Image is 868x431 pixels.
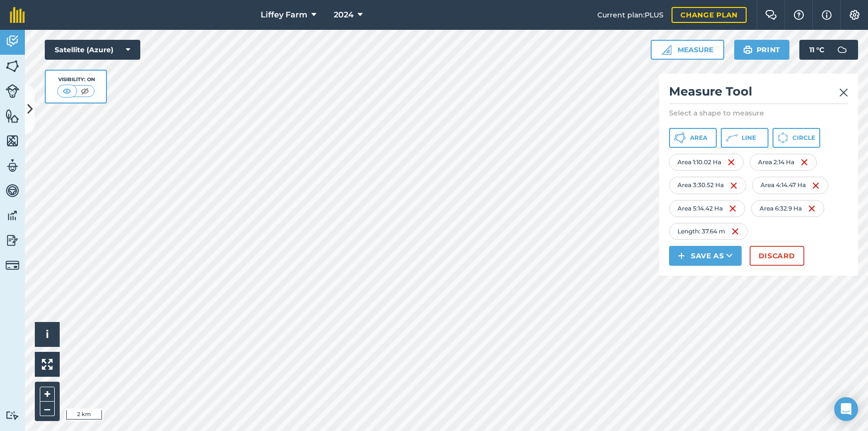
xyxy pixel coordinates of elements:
img: svg+xml;base64,PHN2ZyB4bWxucz0iaHR0cDovL3d3dy53My5vcmcvMjAwMC9zdmciIHdpZHRoPSIxNyIgaGVpZ2h0PSIxNy... [822,9,832,21]
img: svg+xml;base64,PHN2ZyB4bWxucz0iaHR0cDovL3d3dy53My5vcmcvMjAwMC9zdmciIHdpZHRoPSI1NiIgaGVpZ2h0PSI2MC... [5,108,19,123]
img: svg+xml;base64,PHN2ZyB4bWxucz0iaHR0cDovL3d3dy53My5vcmcvMjAwMC9zdmciIHdpZHRoPSI1MCIgaGVpZ2h0PSI0MC... [61,86,73,96]
a: Change plan [672,7,747,23]
img: svg+xml;base64,PD94bWwgdmVyc2lvbj0iMS4wIiBlbmNvZGluZz0idXRmLTgiPz4KPCEtLSBHZW5lcmF0b3I6IEFkb2JlIE... [5,183,19,198]
span: Area [690,134,707,142]
p: Select a shape to measure [669,108,848,118]
div: Length : 37.64 m [669,223,748,240]
div: Area 6 : 32.9 Ha [751,200,824,217]
img: A question mark icon [793,10,805,20]
span: Current plan : PLUS [597,9,664,20]
span: 11 ° C [809,40,824,60]
div: Area 5 : 14.42 Ha [669,200,745,217]
img: svg+xml;base64,PHN2ZyB4bWxucz0iaHR0cDovL3d3dy53My5vcmcvMjAwMC9zdmciIHdpZHRoPSI1NiIgaGVpZ2h0PSI2MC... [5,133,19,148]
img: svg+xml;base64,PD94bWwgdmVyc2lvbj0iMS4wIiBlbmNvZGluZz0idXRmLTgiPz4KPCEtLSBHZW5lcmF0b3I6IEFkb2JlIE... [5,158,19,173]
h2: Measure Tool [669,84,848,104]
button: + [40,387,55,402]
img: svg+xml;base64,PHN2ZyB4bWxucz0iaHR0cDovL3d3dy53My5vcmcvMjAwMC9zdmciIHdpZHRoPSIxNiIgaGVpZ2h0PSIyNC... [812,180,820,192]
img: svg+xml;base64,PHN2ZyB4bWxucz0iaHR0cDovL3d3dy53My5vcmcvMjAwMC9zdmciIHdpZHRoPSIxNiIgaGVpZ2h0PSIyNC... [800,156,808,168]
button: Measure [651,40,724,60]
img: svg+xml;base64,PD94bWwgdmVyc2lvbj0iMS4wIiBlbmNvZGluZz0idXRmLTgiPz4KPCEtLSBHZW5lcmF0b3I6IEFkb2JlIE... [5,208,19,223]
div: Area 4 : 14.47 Ha [752,177,828,194]
img: svg+xml;base64,PD94bWwgdmVyc2lvbj0iMS4wIiBlbmNvZGluZz0idXRmLTgiPz4KPCEtLSBHZW5lcmF0b3I6IEFkb2JlIE... [5,233,19,248]
img: svg+xml;base64,PD94bWwgdmVyc2lvbj0iMS4wIiBlbmNvZGluZz0idXRmLTgiPz4KPCEtLSBHZW5lcmF0b3I6IEFkb2JlIE... [5,411,19,420]
button: i [35,322,60,347]
img: svg+xml;base64,PD94bWwgdmVyc2lvbj0iMS4wIiBlbmNvZGluZz0idXRmLTgiPz4KPCEtLSBHZW5lcmF0b3I6IEFkb2JlIE... [5,258,19,272]
img: svg+xml;base64,PHN2ZyB4bWxucz0iaHR0cDovL3d3dy53My5vcmcvMjAwMC9zdmciIHdpZHRoPSIxNCIgaGVpZ2h0PSIyNC... [678,250,685,262]
img: svg+xml;base64,PHN2ZyB4bWxucz0iaHR0cDovL3d3dy53My5vcmcvMjAwMC9zdmciIHdpZHRoPSIxNiIgaGVpZ2h0PSIyNC... [727,156,735,168]
button: Line [721,128,769,148]
div: Open Intercom Messenger [834,397,858,421]
div: Area 2 : 14 Ha [750,154,817,171]
img: A cog icon [849,10,861,20]
div: Area 3 : 30.52 Ha [669,177,746,194]
img: Ruler icon [662,45,672,55]
button: Print [734,40,790,60]
span: i [46,328,49,340]
button: Satellite (Azure) [45,40,140,60]
button: Save as [669,246,742,266]
span: Liffey Farm [261,9,307,21]
img: Four arrows, one pointing top left, one top right, one bottom right and the last bottom left [42,359,53,370]
div: Area 1 : 10.02 Ha [669,154,744,171]
button: – [40,402,55,416]
img: svg+xml;base64,PHN2ZyB4bWxucz0iaHR0cDovL3d3dy53My5vcmcvMjAwMC9zdmciIHdpZHRoPSIxNiIgaGVpZ2h0PSIyNC... [729,203,737,215]
img: svg+xml;base64,PD94bWwgdmVyc2lvbj0iMS4wIiBlbmNvZGluZz0idXRmLTgiPz4KPCEtLSBHZW5lcmF0b3I6IEFkb2JlIE... [832,40,852,60]
button: Circle [772,128,820,148]
span: Line [742,134,756,142]
img: svg+xml;base64,PHN2ZyB4bWxucz0iaHR0cDovL3d3dy53My5vcmcvMjAwMC9zdmciIHdpZHRoPSIxOSIgaGVpZ2h0PSIyNC... [743,44,753,56]
img: svg+xml;base64,PD94bWwgdmVyc2lvbj0iMS4wIiBlbmNvZGluZz0idXRmLTgiPz4KPCEtLSBHZW5lcmF0b3I6IEFkb2JlIE... [5,34,19,49]
img: svg+xml;base64,PHN2ZyB4bWxucz0iaHR0cDovL3d3dy53My5vcmcvMjAwMC9zdmciIHdpZHRoPSIyMiIgaGVpZ2h0PSIzMC... [839,87,848,99]
button: Area [669,128,717,148]
img: svg+xml;base64,PHN2ZyB4bWxucz0iaHR0cDovL3d3dy53My5vcmcvMjAwMC9zdmciIHdpZHRoPSIxNiIgaGVpZ2h0PSIyNC... [808,203,816,215]
img: svg+xml;base64,PHN2ZyB4bWxucz0iaHR0cDovL3d3dy53My5vcmcvMjAwMC9zdmciIHdpZHRoPSIxNiIgaGVpZ2h0PSIyNC... [730,180,738,192]
button: 11 °C [799,40,858,60]
span: 2024 [334,9,354,21]
img: fieldmargin Logo [10,7,25,23]
img: svg+xml;base64,PHN2ZyB4bWxucz0iaHR0cDovL3d3dy53My5vcmcvMjAwMC9zdmciIHdpZHRoPSI1NiIgaGVpZ2h0PSI2MC... [5,59,19,74]
span: Circle [792,134,815,142]
img: svg+xml;base64,PD94bWwgdmVyc2lvbj0iMS4wIiBlbmNvZGluZz0idXRmLTgiPz4KPCEtLSBHZW5lcmF0b3I6IEFkb2JlIE... [5,84,19,98]
div: Visibility: On [57,76,95,84]
img: svg+xml;base64,PHN2ZyB4bWxucz0iaHR0cDovL3d3dy53My5vcmcvMjAwMC9zdmciIHdpZHRoPSI1MCIgaGVpZ2h0PSI0MC... [79,86,91,96]
button: Discard [750,246,804,266]
img: Two speech bubbles overlapping with the left bubble in the forefront [765,10,777,20]
img: svg+xml;base64,PHN2ZyB4bWxucz0iaHR0cDovL3d3dy53My5vcmcvMjAwMC9zdmciIHdpZHRoPSIxNiIgaGVpZ2h0PSIyNC... [731,225,739,237]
